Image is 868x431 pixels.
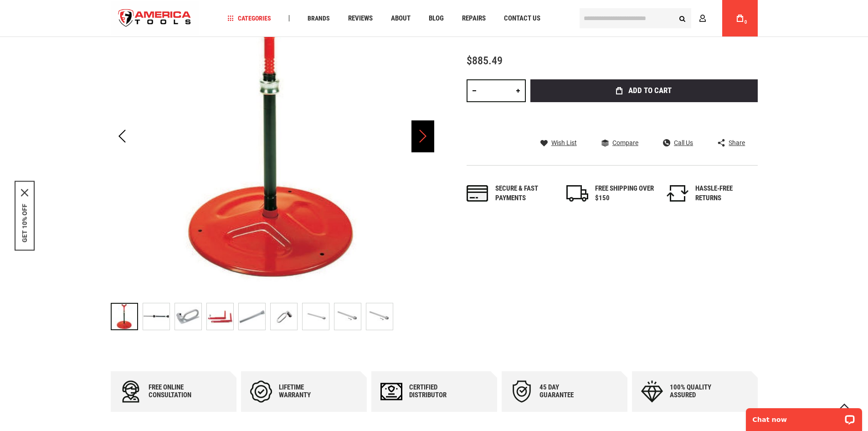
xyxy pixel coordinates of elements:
span: Share [729,140,745,146]
button: Add to Cart [530,79,758,102]
a: Brands [303,12,334,25]
a: Compare [601,139,638,147]
a: Reviews [344,12,377,25]
div: RIDGID 97882 KIT 141 ON 535 AUTO CHUCK WITH HIGH-CLEARANCE CARRIAGE [334,298,366,335]
div: RIDGID 97882 KIT 141 ON 535 AUTO CHUCK WITH HIGH-CLEARANCE CARRIAGE [366,298,393,335]
img: shipping [566,185,588,202]
div: 45 day Guarantee [539,384,594,399]
div: RIDGID 97882 KIT 141 ON 535 AUTO CHUCK WITH HIGH-CLEARANCE CARRIAGE [143,298,175,335]
div: Certified Distributor [409,384,464,399]
span: Wish List [551,140,577,146]
a: Call Us [663,139,693,147]
a: About [387,12,415,25]
span: Reviews [348,15,373,22]
img: RIDGID 97882 KIT 141 ON 535 AUTO CHUCK WITH HIGH-CLEARANCE CARRIAGE [334,303,361,330]
img: RIDGID 97882 KIT 141 ON 535 AUTO CHUCK WITH HIGH-CLEARANCE CARRIAGE [271,303,297,330]
span: 0 [745,20,747,25]
iframe: Secure express checkout frame [529,105,760,131]
img: RIDGID 97882 KIT 141 ON 535 AUTO CHUCK WITH HIGH-CLEARANCE CARRIAGE [175,303,201,330]
div: 100% quality assured [670,384,724,399]
img: RIDGID 97882 KIT 141 ON 535 AUTO CHUCK WITH HIGH-CLEARANCE CARRIAGE [366,303,393,330]
div: RIDGID 97882 KIT 141 ON 535 AUTO CHUCK WITH HIGH-CLEARANCE CARRIAGE [175,298,206,335]
span: $885.49 [467,54,503,67]
a: Blog [425,12,448,25]
span: Add to Cart [628,87,672,94]
div: Lifetime warranty [279,384,334,399]
div: HASSLE-FREE RETURNS [695,184,755,203]
img: RIDGID 97882 KIT 141 ON 535 AUTO CHUCK WITH HIGH-CLEARANCE CARRIAGE [303,303,329,330]
div: RIDGID 97882 KIT 141 ON 535 AUTO CHUCK WITH HIGH-CLEARANCE CARRIAGE [238,298,270,335]
img: RIDGID 97882 KIT 141 ON 535 AUTO CHUCK WITH HIGH-CLEARANCE CARRIAGE [239,303,265,330]
img: payments [467,185,488,202]
div: RIDGID 97882 KIT 141 ON 535 AUTO CHUCK WITH HIGH-CLEARANCE CARRIAGE [302,298,334,335]
img: RIDGID 97882 KIT 141 ON 535 AUTO CHUCK WITH HIGH-CLEARANCE CARRIAGE [143,303,169,330]
span: Contact Us [504,15,540,22]
span: Compare [612,140,638,146]
button: Search [674,10,691,27]
button: Close [21,189,28,196]
iframe: LiveChat chat widget [740,402,868,431]
div: Free online consultation [149,384,203,399]
button: GET 10% OFF [21,203,28,242]
img: RIDGID 97882 KIT 141 ON 535 AUTO CHUCK WITH HIGH-CLEARANCE CARRIAGE [207,303,233,330]
span: Repairs [462,15,486,22]
span: About [391,15,411,22]
a: Categories [223,12,275,25]
a: store logo [111,1,199,36]
div: FREE SHIPPING OVER $150 [595,184,654,203]
span: Brands [308,15,330,21]
div: RIDGID 97882 KIT 141 ON 535 AUTO CHUCK WITH HIGH-CLEARANCE CARRIAGE [111,298,143,335]
span: Call Us [674,140,693,146]
div: RIDGID 97882 KIT 141 ON 535 AUTO CHUCK WITH HIGH-CLEARANCE CARRIAGE [270,298,302,335]
span: Blog [429,15,444,22]
a: Repairs [458,12,490,25]
a: Contact Us [500,12,544,25]
div: Secure & fast payments [495,184,555,203]
img: America Tools [111,1,199,36]
svg: close icon [21,189,28,196]
img: returns [667,185,688,202]
span: Categories [227,15,271,21]
a: Wish List [540,139,577,147]
div: RIDGID 97882 KIT 141 ON 535 AUTO CHUCK WITH HIGH-CLEARANCE CARRIAGE [206,298,238,335]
